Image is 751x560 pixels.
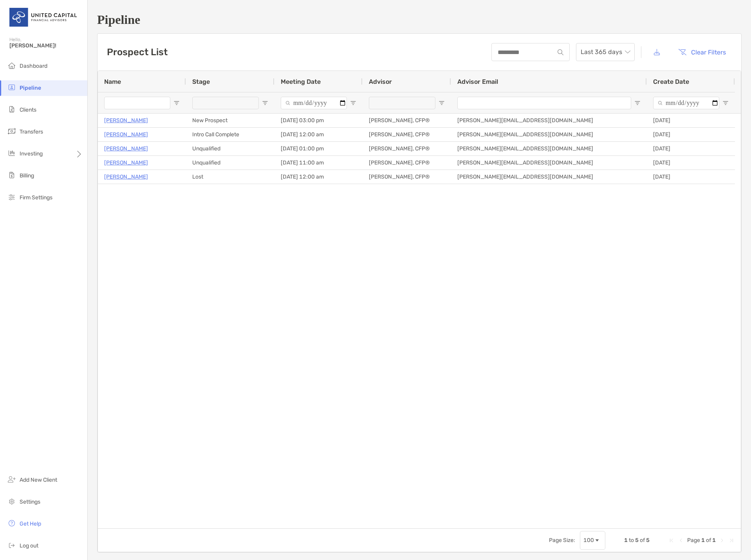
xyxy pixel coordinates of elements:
[363,170,451,184] div: [PERSON_NAME], CFP®
[363,156,451,170] div: [PERSON_NAME], CFP®
[629,537,634,544] span: to
[104,130,148,139] a: [PERSON_NAME]
[20,477,57,483] span: Add New Client
[624,537,628,544] span: 1
[9,42,83,49] span: [PERSON_NAME]!
[7,126,16,136] img: transfers icon
[274,170,363,184] div: [DATE] 12:00 am
[678,537,684,544] div: Previous Page
[274,128,363,141] div: [DATE] 12:00 am
[701,537,705,544] span: 1
[363,142,451,155] div: [PERSON_NAME], CFP®
[672,43,732,61] button: Clear Filters
[186,170,274,184] div: Lost
[668,537,675,544] div: First Page
[20,128,43,135] span: Transfers
[363,128,451,141] div: [PERSON_NAME], CFP®
[634,100,641,106] button: Open Filter Menu
[20,194,52,201] span: Firm Settings
[20,107,36,113] span: Clients
[647,128,735,141] div: [DATE]
[647,156,735,170] div: [DATE]
[580,531,605,550] div: Page Size
[274,156,363,170] div: [DATE] 11:00 am
[653,97,719,109] input: Create Date Filter Input
[719,537,725,544] div: Next Page
[20,150,43,157] span: Investing
[104,144,148,154] a: [PERSON_NAME]
[363,114,451,127] div: [PERSON_NAME], CFP®
[262,100,268,106] button: Open Filter Menu
[7,83,16,92] img: pipeline icon
[20,85,41,91] span: Pipeline
[173,100,180,106] button: Open Filter Menu
[20,520,41,527] span: Get Help
[647,142,735,155] div: [DATE]
[457,78,498,85] span: Advisor Email
[647,170,735,184] div: [DATE]
[451,114,647,127] div: [PERSON_NAME][EMAIL_ADDRESS][DOMAIN_NAME]
[451,128,647,141] div: [PERSON_NAME][EMAIL_ADDRESS][DOMAIN_NAME]
[7,170,16,180] img: billing icon
[7,105,16,114] img: clients icon
[7,148,16,158] img: investing icon
[451,170,647,184] div: [PERSON_NAME][EMAIL_ADDRESS][DOMAIN_NAME]
[457,97,631,109] input: Advisor Email Filter Input
[640,537,645,544] span: of
[350,100,356,106] button: Open Filter Menu
[20,542,38,549] span: Log out
[192,78,210,85] span: Stage
[20,63,47,69] span: Dashboard
[635,537,639,544] span: 5
[451,156,647,170] div: [PERSON_NAME][EMAIL_ADDRESS][DOMAIN_NAME]
[104,97,170,109] input: Name Filter Input
[706,537,711,544] span: of
[7,475,16,484] img: add_new_client icon
[104,116,148,125] a: [PERSON_NAME]
[439,100,445,106] button: Open Filter Menu
[728,537,735,544] div: Last Page
[549,537,575,544] div: Page Size:
[186,156,274,170] div: Unqualified
[653,78,689,85] span: Create Date
[20,172,34,179] span: Billing
[722,100,729,106] button: Open Filter Menu
[647,114,735,127] div: [DATE]
[104,172,148,182] a: [PERSON_NAME]
[7,192,16,202] img: firm-settings icon
[281,78,321,85] span: Meeting Date
[186,114,274,127] div: New Prospect
[104,158,148,168] a: [PERSON_NAME]
[7,540,16,550] img: logout icon
[97,13,742,27] h1: Pipeline
[712,537,716,544] span: 1
[274,142,363,155] div: [DATE] 01:00 pm
[104,78,121,85] span: Name
[281,97,347,109] input: Meeting Date Filter Input
[558,49,563,55] img: input icon
[369,78,392,85] span: Advisor
[583,537,594,544] div: 100
[186,142,274,155] div: Unqualified
[581,43,630,61] span: Last 365 days
[274,114,363,127] div: [DATE] 03:00 pm
[646,537,650,544] span: 5
[9,3,78,31] img: United Capital Logo
[107,47,168,58] h3: Prospect List
[687,537,700,544] span: Page
[186,128,274,141] div: Intro Call Complete
[7,497,16,506] img: settings icon
[7,518,16,528] img: get-help icon
[451,142,647,155] div: [PERSON_NAME][EMAIL_ADDRESS][DOMAIN_NAME]
[7,61,16,70] img: dashboard icon
[20,499,40,505] span: Settings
